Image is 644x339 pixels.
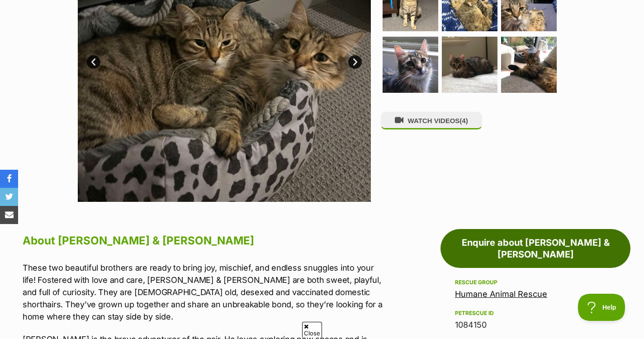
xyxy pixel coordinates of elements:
div: Rescue group [455,279,616,286]
div: PetRescue ID [455,310,616,317]
img: Photo of Barney & Fred [501,37,557,92]
a: Prev [87,55,100,69]
p: These two beautiful brothers are ready to bring joy, mischief, and endless snuggles into your lif... [23,262,384,323]
span: (4) [459,117,468,124]
img: Photo of Barney & Fred [442,37,497,92]
iframe: Help Scout Beacon - Open [578,294,626,321]
a: Enquire about [PERSON_NAME] & [PERSON_NAME] [440,229,630,268]
img: Photo of Barney & Fred [383,37,438,92]
div: 1084150 [455,319,616,331]
h2: About [PERSON_NAME] & [PERSON_NAME] [23,231,384,251]
a: Next [348,55,362,69]
span: Close [302,322,322,338]
a: Humane Animal Rescue [455,289,547,299]
button: WATCH VIDEOS(4) [381,112,482,129]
